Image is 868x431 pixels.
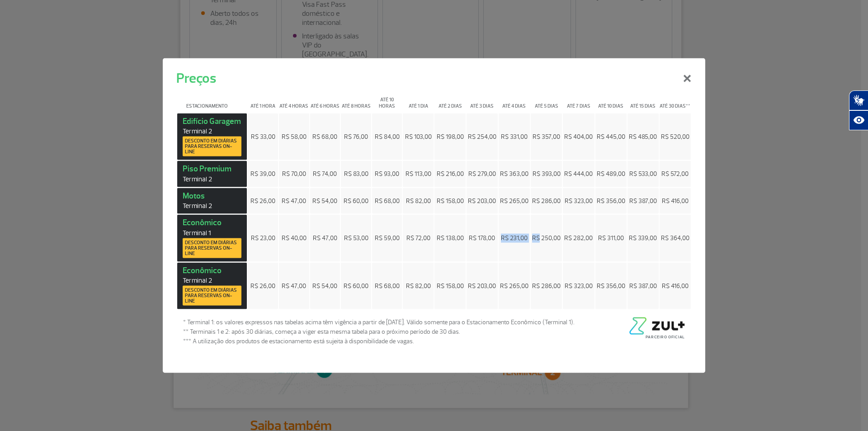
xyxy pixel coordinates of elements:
[183,190,241,210] strong: Motos
[403,89,434,112] th: Até 1 dia
[183,265,241,306] strong: Econômico
[629,133,657,140] span: R$ 485,00
[662,282,689,289] span: R$ 416,00
[282,133,307,140] span: R$ 58,00
[629,282,657,289] span: R$ 387,00
[183,218,241,258] strong: Econômico
[312,197,337,204] span: R$ 54,00
[183,175,241,183] span: Terminal 2
[250,197,275,204] span: R$ 26,00
[312,282,337,289] span: R$ 54,00
[533,170,561,178] span: R$ 393,00
[313,234,337,242] span: R$ 47,00
[532,282,561,289] span: R$ 286,00
[564,133,593,140] span: R$ 404,00
[661,234,689,242] span: R$ 364,00
[344,234,368,242] span: R$ 53,00
[660,89,691,112] th: Até 30 dias**
[185,288,239,304] span: Desconto em diárias para reservas on-line
[564,170,593,178] span: R$ 444,00
[183,127,241,136] span: Terminal 2
[406,170,431,178] span: R$ 113,00
[531,89,562,112] th: Até 5 dias
[183,228,241,237] span: Terminal 1
[646,335,685,340] span: Parceiro Oficial
[183,116,241,156] strong: Edifício Garagem
[313,170,337,178] span: R$ 74,00
[344,170,368,178] span: R$ 83,00
[597,197,625,204] span: R$ 356,00
[176,68,216,88] h5: Preços
[185,240,239,256] span: Desconto em diárias para reservas on-line
[248,89,278,112] th: Até 1 hora
[499,89,530,112] th: Até 4 dias
[344,282,368,289] span: R$ 60,00
[437,282,464,289] span: R$ 158,00
[251,133,275,140] span: R$ 33,00
[344,197,368,204] span: R$ 60,00
[849,90,868,110] button: Abrir tradutor de língua de sinais.
[251,234,275,242] span: R$ 23,00
[661,133,689,140] span: R$ 520,00
[597,282,625,289] span: R$ 356,00
[406,234,430,242] span: R$ 72,00
[372,89,402,112] th: Até 10 horas
[565,282,593,289] span: R$ 323,00
[563,89,594,112] th: Até 7 dias
[341,89,371,112] th: Até 8 horas
[183,317,575,327] span: * Terminal 1: os valores expressos nas tabelas acima têm vigência a partir de [DATE]. Válido some...
[437,133,464,140] span: R$ 198,00
[375,282,400,289] span: R$ 68,00
[629,234,657,242] span: R$ 339,00
[344,133,368,140] span: R$ 76,00
[310,89,340,112] th: Até 6 horas
[500,197,528,204] span: R$ 265,00
[500,282,528,289] span: R$ 265,00
[437,170,464,178] span: R$ 216,00
[185,138,239,155] span: Desconto em diárias para reservas on-line
[282,234,307,242] span: R$ 40,00
[183,276,241,285] span: Terminal 2
[250,170,275,178] span: R$ 39,00
[405,133,432,140] span: R$ 103,00
[661,170,689,178] span: R$ 572,00
[312,133,337,140] span: R$ 68,00
[598,234,624,242] span: R$ 311,00
[662,197,689,204] span: R$ 416,00
[282,170,306,178] span: R$ 70,00
[468,197,496,204] span: R$ 203,00
[375,234,400,242] span: R$ 59,00
[437,197,464,204] span: R$ 158,00
[279,89,309,112] th: Até 4 horas
[467,89,498,112] th: Até 3 dias
[250,282,275,289] span: R$ 26,00
[183,327,575,336] span: ** Terminais 1 e 2: após 30 diárias, começa a viger esta mesma tabela para o próximo período de 3...
[627,89,659,112] th: Até 15 dias
[437,234,464,242] span: R$ 138,00
[406,282,431,289] span: R$ 82,00
[564,234,593,242] span: R$ 282,00
[183,164,241,184] strong: Piso Premium
[468,282,496,289] span: R$ 203,00
[532,197,561,204] span: R$ 286,00
[468,170,496,178] span: R$ 279,00
[532,234,561,242] span: R$ 250,00
[468,133,496,140] span: R$ 254,00
[629,170,657,178] span: R$ 533,00
[501,234,528,242] span: R$ 231,00
[533,133,560,140] span: R$ 357,00
[597,170,625,178] span: R$ 489,00
[675,61,699,93] button: Close
[183,336,575,346] span: *** A utilização dos produtos de estacionamento está sujeita à disponibilidade de vagas.
[434,89,465,112] th: Até 2 dias
[183,202,241,210] span: Terminal 2
[597,133,625,140] span: R$ 445,00
[282,197,306,204] span: R$ 47,00
[500,170,528,178] span: R$ 363,00
[849,110,868,130] button: Abrir recursos assistivos.
[406,197,431,204] span: R$ 82,00
[565,197,593,204] span: R$ 323,00
[177,89,247,112] th: Estacionamento
[375,170,399,178] span: R$ 93,00
[595,89,627,112] th: Até 10 dias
